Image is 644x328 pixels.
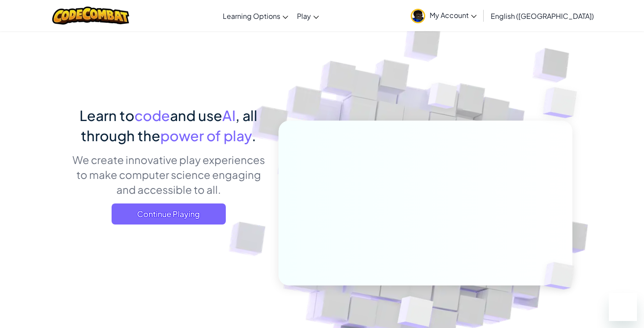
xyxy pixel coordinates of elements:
[134,107,170,124] span: code
[72,152,265,197] p: We create innovative play experiences to make computer science engaging and accessible to all.
[430,11,477,20] span: My Account
[112,203,226,225] a: Continue Playing
[218,4,293,28] a: Learning Options
[222,107,235,124] span: AI
[406,2,481,29] a: My Account
[223,11,280,21] span: Learning Options
[297,11,311,21] span: Play
[525,66,601,140] img: Overlap cubes
[293,4,323,28] a: Play
[486,4,598,28] a: English ([GEOGRAPHIC_DATA])
[252,127,256,144] span: .
[529,244,595,308] img: Overlap cubes
[170,107,222,124] span: and use
[412,65,475,131] img: Overlap cubes
[52,7,129,25] img: CodeCombat logo
[491,11,594,21] span: English ([GEOGRAPHIC_DATA])
[80,107,134,124] span: Learn to
[609,293,637,321] iframe: Button to launch messaging window
[411,9,425,23] img: avatar
[160,127,252,144] span: power of play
